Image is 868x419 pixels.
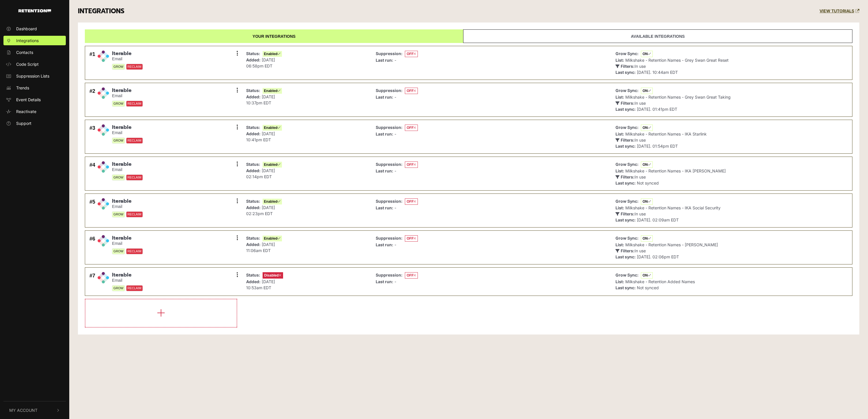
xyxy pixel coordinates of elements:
span: Suppression Lists [16,73,49,79]
small: Email [112,241,143,246]
p: In use [616,137,707,143]
strong: Grow Sync: [616,125,639,130]
strong: List: [616,205,624,210]
strong: Last run: [376,168,393,173]
strong: Last sync: [616,254,636,259]
strong: Suppression: [376,162,403,167]
div: #4 [89,161,95,186]
strong: Suppression: [376,125,403,130]
span: RECLAIM [126,248,143,254]
span: RECLAIM [126,211,143,217]
span: [DATE] 02:14pm EDT [246,168,275,179]
span: Reactivate [16,108,36,114]
h3: INTEGRATIONS [78,7,124,15]
span: [DATE]. 01:54pm EDT [637,144,678,149]
span: GROW [112,285,125,291]
span: [DATE]. 02:06pm EDT [637,254,679,259]
span: Enabled [263,162,282,168]
img: Iterable [98,198,109,210]
strong: Added: [246,168,261,173]
a: Reactivate [3,107,66,116]
div: #3 [89,124,95,149]
img: Iterable [98,161,109,173]
span: Trends [16,85,29,91]
span: RECLAIM [126,64,143,70]
small: Email [112,57,143,61]
a: Integrations [3,36,66,45]
span: OFF [405,272,418,279]
span: Event Details [16,97,41,103]
strong: Status: [246,51,260,56]
strong: List: [616,279,624,284]
span: GROW [112,211,125,217]
span: ON [641,235,653,242]
strong: Suppression: [376,273,403,277]
strong: Filters: [621,138,635,142]
a: Code Script [3,59,66,69]
strong: Suppression: [376,199,403,204]
span: RECLAIM [126,101,143,107]
span: - [394,242,396,247]
span: Iterable [112,235,143,241]
span: Code Script [16,61,39,67]
span: [DATE] 11:06am EDT [246,242,275,253]
span: Iterable [112,161,143,168]
strong: Last sync: [616,107,636,112]
small: Email [112,130,143,135]
span: Iterable [112,87,143,94]
small: Email [112,204,143,209]
span: [DATE]. 10:44am EDT [637,70,678,75]
strong: Grow Sync: [616,199,639,204]
a: VIEW TUTORIALS [820,9,859,14]
span: OFF [405,161,418,168]
span: [DATE] 02:23pm EDT [246,205,275,216]
strong: Status: [246,88,260,93]
small: Email [112,167,143,172]
span: ON [641,272,653,279]
span: [DATE]. 02:09am EDT [637,217,679,222]
span: [DATE]. 01:41pm EDT [637,107,677,112]
p: In use [616,248,718,254]
strong: Added: [246,94,261,99]
span: OFF [405,51,418,57]
p: In use [616,63,729,69]
strong: Last sync: [616,217,636,222]
span: - [394,95,396,99]
span: Iterable [112,198,143,204]
strong: Added: [246,205,261,210]
span: RECLAIM [126,174,143,181]
span: ON [641,161,653,168]
a: Your integrations [85,29,463,43]
a: Support [3,119,66,128]
span: - [394,58,396,63]
p: In use [616,211,721,217]
span: GROW [112,138,125,144]
strong: Grow Sync: [616,273,639,277]
span: My Account [9,407,38,413]
span: Enabled [263,51,282,57]
span: Integrations [16,37,39,44]
div: #2 [89,87,95,112]
strong: Added: [246,279,261,284]
div: #1 [89,50,95,75]
strong: Status: [246,273,260,277]
a: Contacts [3,48,66,57]
span: Milkshake - Retention Names - [PERSON_NAME] [625,242,718,247]
strong: Filters: [621,64,635,69]
span: [DATE] 10:41pm EDT [246,131,275,142]
strong: List: [616,242,624,247]
strong: Status: [246,236,260,240]
span: GROW [112,174,125,181]
a: Available integrations [463,29,852,43]
strong: List: [616,131,624,136]
span: Iterable [112,124,143,131]
strong: Suppression: [376,51,403,56]
span: ON [641,51,653,57]
strong: Filters: [621,174,635,179]
strong: Last run: [376,95,393,99]
div: #6 [89,235,95,260]
span: Milkshake - Retention Names - IKA Social Security [625,205,721,210]
span: ON [641,198,653,205]
span: OFF [405,198,418,205]
span: GROW [112,64,125,70]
